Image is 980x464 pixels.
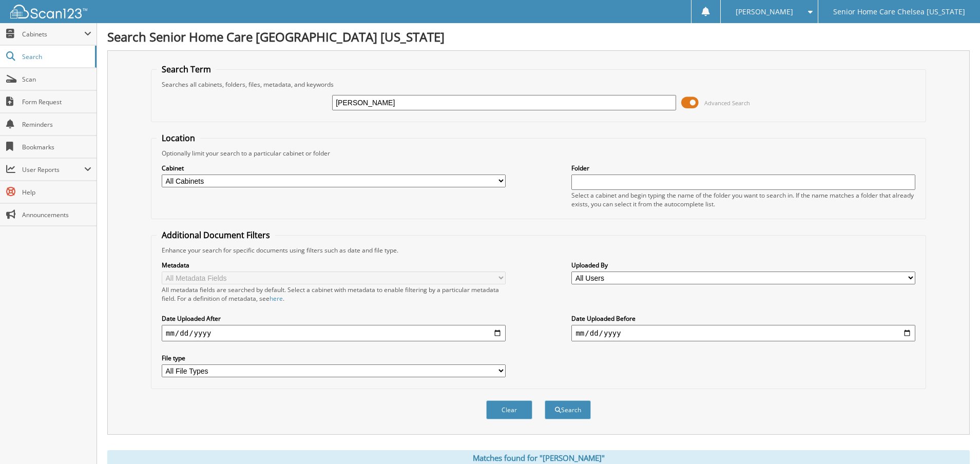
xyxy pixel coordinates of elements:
[22,165,84,174] span: User Reports
[22,210,91,219] span: Announcements
[22,75,91,84] span: Scan
[571,164,915,172] label: Folder
[157,229,275,241] legend: Additional Document Filters
[157,149,920,158] div: Optionally limit your search to a particular cabinet or folder
[157,246,920,255] div: Enhance your search for specific documents using filters such as date and file type.
[571,325,915,341] input: end
[545,400,591,419] button: Search
[162,354,506,362] label: File type
[833,9,965,15] span: Senior Home Care Chelsea [US_STATE]
[22,143,91,151] span: Bookmarks
[157,132,200,144] legend: Location
[157,80,920,89] div: Searches all cabinets, folders, files, metadata, and keywords
[10,5,87,18] img: scan123-logo-white.svg
[162,314,506,323] label: Date Uploaded After
[157,64,216,75] legend: Search Term
[22,52,90,61] span: Search
[22,120,91,129] span: Reminders
[571,314,915,323] label: Date Uploaded Before
[270,294,283,303] a: here
[162,261,506,269] label: Metadata
[22,98,91,106] span: Form Request
[162,285,506,303] div: All metadata fields are searched by default. Select a cabinet with metadata to enable filtering b...
[162,325,506,341] input: start
[22,30,84,38] span: Cabinets
[107,28,970,45] h1: Search Senior Home Care [GEOGRAPHIC_DATA] [US_STATE]
[22,188,91,197] span: Help
[571,191,915,208] div: Select a cabinet and begin typing the name of the folder you want to search in. If the name match...
[704,99,750,107] span: Advanced Search
[486,400,532,419] button: Clear
[571,261,915,269] label: Uploaded By
[162,164,506,172] label: Cabinet
[736,9,793,15] span: [PERSON_NAME]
